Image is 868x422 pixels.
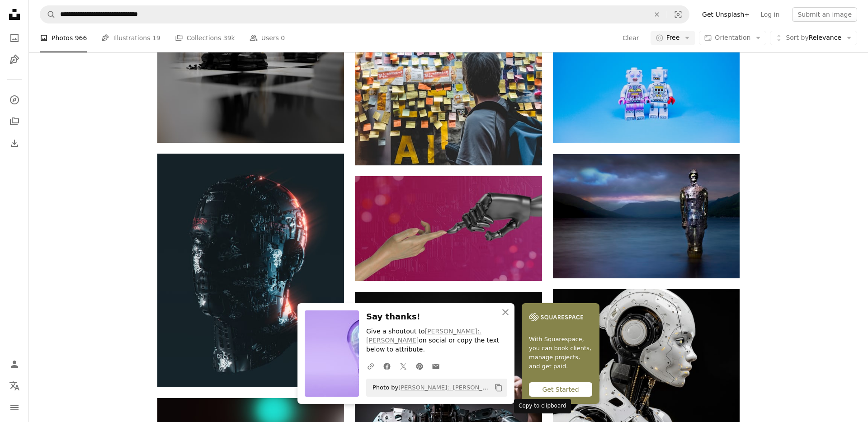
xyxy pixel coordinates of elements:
[157,154,344,387] img: a man's head with a glowing light coming out of it
[786,33,841,42] span: Relevance
[553,355,740,363] a: A white robot is standing in front of a black background
[366,310,507,324] h3: Say thanks!
[699,31,766,45] button: Orientation
[553,212,740,220] a: a statue in the middle of a body of water
[553,75,740,83] a: white and purple robot toy
[5,399,24,417] button: Menu
[250,23,285,52] a: Users 0
[175,23,235,52] a: Collections 39k
[366,327,507,354] p: Give a shoutout to on social or copy the text below to attribute.
[355,94,542,102] a: black wooden framed glass display cabinet
[379,357,395,375] a: Share on Facebook
[5,51,24,69] a: Illustrations
[786,34,808,41] span: Sort by
[355,176,542,281] img: two hands touching each other in front of a pink background
[697,7,755,22] a: Get Unsplash+
[157,266,344,274] a: a man's head with a glowing light coming out of it
[553,154,740,278] img: a statue in the middle of a body of water
[5,91,24,109] a: Explore
[411,357,428,375] a: Share on Pinterest
[40,6,56,23] button: Search Unsplash
[5,134,24,152] a: Download History
[770,31,857,45] button: Sort byRelevance
[355,224,542,232] a: two hands touching each other in front of a pink background
[395,357,411,375] a: Share on Twitter
[667,6,689,23] button: Visual search
[529,382,592,397] div: Get Started
[651,31,696,45] button: Free
[666,33,680,42] span: Free
[101,23,160,52] a: Illustrations 19
[647,6,667,23] button: Clear
[5,377,24,395] button: Language
[522,303,599,404] a: With Squarespace, you can book clients, manage projects, and get paid.Get Started
[792,7,857,22] button: Submit an image
[5,5,24,25] a: Home — Unsplash
[755,7,785,22] a: Log in
[223,33,235,43] span: 39k
[152,33,160,43] span: 19
[529,310,583,324] img: file-1747939142011-51e5cc87e3c9
[281,33,285,43] span: 0
[529,335,592,371] span: With Squarespace, you can book clients, manage projects, and get paid.
[368,380,491,395] span: Photo by on
[366,328,481,344] a: [PERSON_NAME]:. [PERSON_NAME]
[715,34,750,41] span: Orientation
[622,31,640,45] button: Clear
[5,355,24,373] a: Log in / Sign up
[398,384,502,391] a: [PERSON_NAME]:. [PERSON_NAME]
[514,399,571,413] div: Copy to clipboard
[5,113,24,131] a: Collections
[553,15,740,143] img: white and purple robot toy
[355,32,542,165] img: black wooden framed glass display cabinet
[491,380,506,395] button: Copy to clipboard
[428,357,444,375] a: Share over email
[5,29,24,47] a: Photos
[40,5,689,23] form: Find visuals sitewide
